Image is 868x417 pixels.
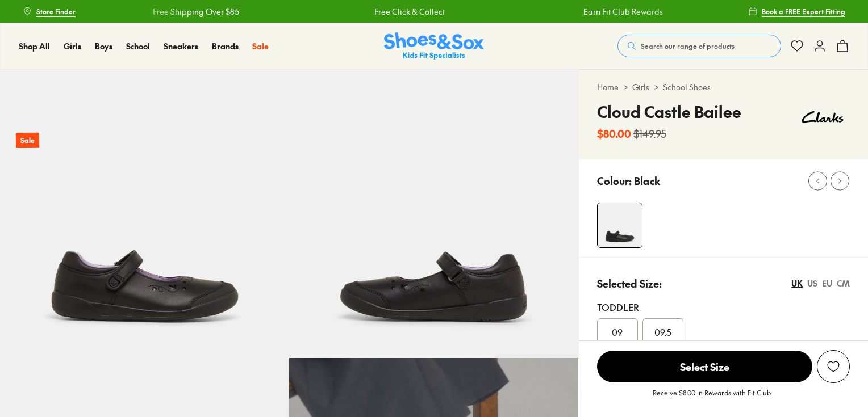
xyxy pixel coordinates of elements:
[19,40,50,52] span: Shop All
[822,277,832,289] div: EU
[597,100,741,124] h4: Cloud Castle Bailee
[654,325,671,339] span: 09.5
[617,35,781,57] button: Search our range of products
[795,100,850,134] img: Vendor logo
[632,81,649,93] a: Girls
[36,6,76,16] span: Store Finder
[597,300,850,314] div: Toddler
[597,351,812,382] span: Select Size
[384,32,484,60] a: Shoes & Sox
[597,173,632,188] p: Colour:
[252,40,269,52] a: Sale
[212,40,239,52] a: Brands
[598,203,642,247] img: 4-524466_1
[212,40,239,52] span: Brands
[612,325,623,339] span: 09
[597,276,662,291] p: Selected Size:
[791,277,803,289] div: UK
[95,40,112,52] a: Boys
[384,32,484,60] img: SNS_Logo_Responsive.svg
[633,126,666,141] s: $149.95
[164,40,198,52] a: Sneakers
[19,40,50,52] a: Shop All
[653,387,771,408] p: Receive $8.00 in Rewards with Fit Club
[368,6,439,18] a: Free Click & Collect
[817,350,850,383] button: Add to Wishlist
[641,41,735,51] span: Search our range of products
[634,173,660,188] p: Black
[95,40,112,52] span: Boys
[807,277,817,289] div: US
[16,133,39,148] p: Sale
[837,277,850,289] div: CM
[64,40,81,52] span: Girls
[597,81,850,93] div: > >
[597,126,631,141] b: $80.00
[147,6,233,18] a: Free Shipping Over $85
[126,40,150,52] a: School
[252,40,269,52] span: Sale
[762,6,845,16] span: Book a FREE Expert Fitting
[23,1,76,22] a: Store Finder
[126,40,150,52] span: School
[64,40,81,52] a: Girls
[164,40,198,52] span: Sneakers
[289,69,578,358] img: 5-524468_1
[663,81,711,93] a: School Shoes
[577,6,657,18] a: Earn Fit Club Rewards
[597,81,619,93] a: Home
[748,1,845,22] a: Book a FREE Expert Fitting
[597,350,812,383] button: Select Size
